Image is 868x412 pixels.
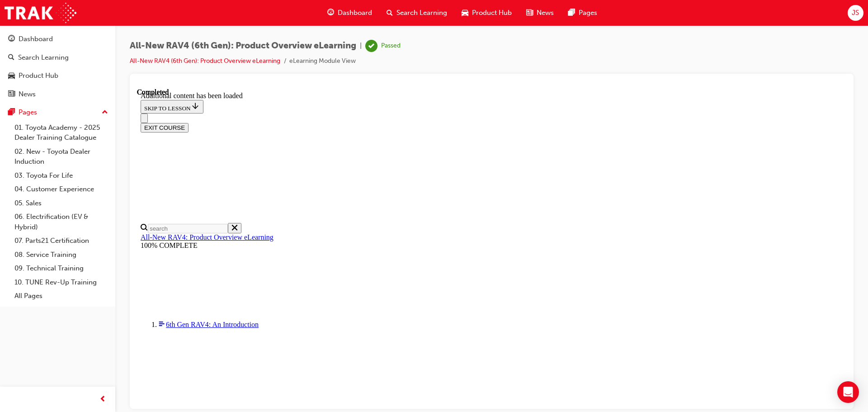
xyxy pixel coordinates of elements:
button: JS [848,5,863,21]
a: 05. Sales [11,196,112,210]
button: EXIT COURSE [4,35,52,44]
div: Additional content has been loaded [4,4,706,12]
span: JS [852,8,859,18]
span: Product Hub [472,8,512,18]
a: search-iconSearch Learning [379,4,454,22]
span: Search Learning [396,8,447,18]
span: up-icon [102,107,108,118]
div: Search Learning [18,52,69,63]
span: learningRecordVerb_PASS-icon [365,40,377,52]
div: 100% COMPLETE [4,153,706,161]
span: search-icon [8,54,14,62]
span: search-icon [387,7,393,19]
a: guage-iconDashboard [320,4,379,22]
span: News [537,8,554,18]
li: eLearning Module View [289,56,356,66]
a: pages-iconPages [561,4,604,22]
a: 06. Electrification (EV & Hybrid) [11,210,112,234]
a: 04. Customer Experience [11,182,112,196]
img: Trak [5,3,76,23]
div: Dashboard [19,34,53,44]
button: DashboardSearch LearningProduct HubNews [4,29,112,104]
span: news-icon [8,90,15,99]
a: 10. TUNE Rev-Up Training [11,275,112,289]
a: Product Hub [4,67,112,84]
a: 03. Toyota For Life [11,169,112,183]
a: news-iconNews [519,4,561,22]
span: All-New RAV4 (6th Gen): Product Overview eLearning [130,41,356,51]
a: All-New RAV4: Product Overview eLearning [4,145,137,153]
span: guage-icon [8,35,15,43]
span: pages-icon [568,7,575,19]
div: Open Intercom Messenger [837,381,859,403]
a: Search Learning [4,49,112,66]
button: Pages [4,104,112,121]
span: pages-icon [8,109,15,117]
span: news-icon [526,7,533,19]
span: guage-icon [327,7,334,19]
a: 07. Parts21 Certification [11,234,112,248]
a: News [4,86,112,103]
span: | [360,41,362,51]
div: Passed [381,42,401,50]
button: Close navigation menu [4,25,11,35]
div: Product Hub [19,71,58,81]
button: Close search menu [91,135,104,145]
a: Dashboard [4,31,112,47]
div: News [19,89,36,99]
a: 01. Toyota Academy - 2025 Dealer Training Catalogue [11,121,112,145]
span: car-icon [8,72,15,80]
input: Search [11,136,91,145]
a: 09. Technical Training [11,261,112,275]
button: SKIP TO LESSON [4,12,66,25]
a: car-iconProduct Hub [454,4,519,22]
a: All Pages [11,289,112,303]
span: SKIP TO LESSON [7,17,63,24]
span: car-icon [462,7,468,19]
a: 02. New - Toyota Dealer Induction [11,145,112,169]
span: Dashboard [338,8,372,18]
div: Pages [19,107,37,118]
span: Pages [579,8,597,18]
span: prev-icon [99,394,106,405]
a: 08. Service Training [11,248,112,262]
a: All-New RAV4 (6th Gen): Product Overview eLearning [130,57,280,65]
